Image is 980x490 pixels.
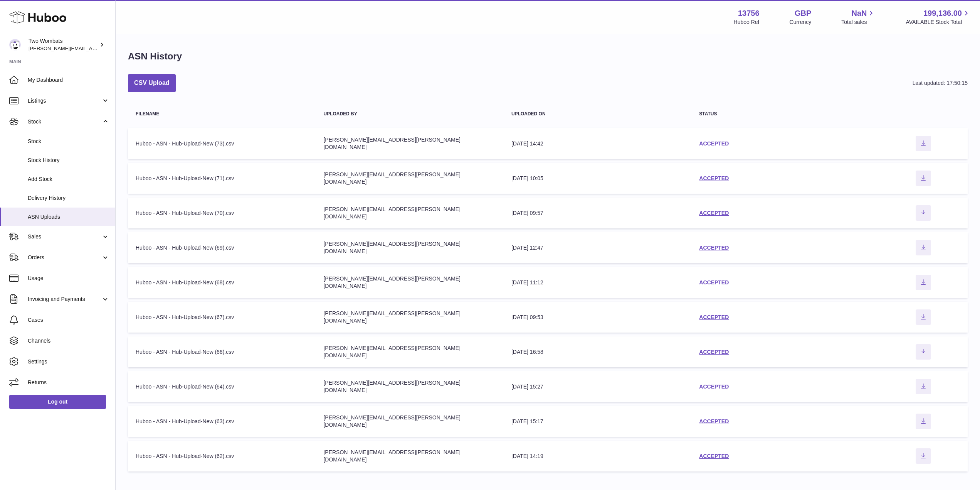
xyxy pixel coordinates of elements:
[28,358,109,365] span: Settings
[699,245,729,251] a: ACCEPTED
[128,50,182,63] h1: ASN History
[906,19,971,26] span: AVAILABLE Stock Total
[323,449,496,463] div: [PERSON_NAME][EMAIL_ADDRESS][PERSON_NAME][DOMAIN_NAME]
[790,19,812,26] div: Currency
[734,19,760,26] div: Huboo Ref
[323,414,496,429] div: [PERSON_NAME][EMAIL_ADDRESS][PERSON_NAME][DOMAIN_NAME]
[699,384,729,390] a: ACCEPTED
[699,175,729,181] a: ACCEPTED
[316,104,503,124] th: Uploaded by
[916,414,931,429] button: Download ASN file
[136,418,308,425] div: Huboo - ASN - Hub-Upload-New (63).csv
[511,383,684,390] div: [DATE] 15:27
[851,8,867,19] span: NaN
[913,79,968,87] div: Last updated: 17:50:15
[511,244,684,252] div: [DATE] 12:47
[923,8,962,19] span: 199,136.00
[323,345,496,359] div: [PERSON_NAME][EMAIL_ADDRESS][PERSON_NAME][DOMAIN_NAME]
[916,171,931,186] button: Download ASN file
[879,104,968,124] th: actions
[795,8,811,19] strong: GBP
[511,314,684,321] div: [DATE] 09:53
[28,213,109,221] span: ASN Uploads
[841,8,876,26] a: NaN Total sales
[28,76,109,84] span: My Dashboard
[29,37,98,52] div: Two Wombats
[136,244,308,252] div: Huboo - ASN - Hub-Upload-New (69).csv
[738,8,760,19] strong: 13756
[9,39,21,51] img: philip.carroll@twowombats.com
[511,279,684,286] div: [DATE] 11:12
[28,337,109,345] span: Channels
[323,240,496,255] div: [PERSON_NAME][EMAIL_ADDRESS][PERSON_NAME][DOMAIN_NAME]
[323,136,496,151] div: [PERSON_NAME][EMAIL_ADDRESS][PERSON_NAME][DOMAIN_NAME]
[916,136,931,151] button: Download ASN file
[28,254,101,261] span: Orders
[916,379,931,394] button: Download ASN file
[28,97,101,105] span: Listings
[504,104,691,124] th: Uploaded on
[511,210,684,217] div: [DATE] 09:57
[136,279,308,286] div: Huboo - ASN - Hub-Upload-New (68).csv
[136,175,308,182] div: Huboo - ASN - Hub-Upload-New (71).csv
[136,210,308,217] div: Huboo - ASN - Hub-Upload-New (70).csv
[28,379,109,386] span: Returns
[916,344,931,360] button: Download ASN file
[136,453,308,460] div: Huboo - ASN - Hub-Upload-New (62).csv
[323,171,496,186] div: [PERSON_NAME][EMAIL_ADDRESS][PERSON_NAME][DOMAIN_NAME]
[916,275,931,290] button: Download ASN file
[28,316,109,324] span: Cases
[916,205,931,221] button: Download ASN file
[511,175,684,182] div: [DATE] 10:05
[906,8,971,26] a: 199,136.00 AVAILABLE Stock Total
[28,233,101,240] span: Sales
[128,74,176,92] button: CSV Upload
[699,140,729,147] a: ACCEPTED
[511,140,684,147] div: [DATE] 14:42
[841,19,876,26] span: Total sales
[699,453,729,459] a: ACCEPTED
[136,314,308,321] div: Huboo - ASN - Hub-Upload-New (67).csv
[699,418,729,424] a: ACCEPTED
[28,275,109,282] span: Usage
[136,348,308,356] div: Huboo - ASN - Hub-Upload-New (66).csv
[916,448,931,464] button: Download ASN file
[699,314,729,320] a: ACCEPTED
[916,240,931,255] button: Download ASN file
[323,275,496,290] div: [PERSON_NAME][EMAIL_ADDRESS][PERSON_NAME][DOMAIN_NAME]
[28,138,109,145] span: Stock
[28,118,101,125] span: Stock
[136,140,308,147] div: Huboo - ASN - Hub-Upload-New (73).csv
[699,279,729,286] a: ACCEPTED
[9,395,106,409] a: Log out
[323,379,496,394] div: [PERSON_NAME][EMAIL_ADDRESS][PERSON_NAME][DOMAIN_NAME]
[699,349,729,355] a: ACCEPTED
[323,206,496,220] div: [PERSON_NAME][EMAIL_ADDRESS][PERSON_NAME][DOMAIN_NAME]
[28,157,109,164] span: Stock History
[691,104,879,124] th: Status
[128,104,316,124] th: Filename
[28,296,101,303] span: Invoicing and Payments
[28,176,109,183] span: Add Stock
[916,309,931,325] button: Download ASN file
[28,194,109,202] span: Delivery History
[323,310,496,324] div: [PERSON_NAME][EMAIL_ADDRESS][PERSON_NAME][DOMAIN_NAME]
[29,45,196,51] span: [PERSON_NAME][EMAIL_ADDRESS][PERSON_NAME][DOMAIN_NAME]
[511,348,684,356] div: [DATE] 16:58
[511,453,684,460] div: [DATE] 14:19
[511,418,684,425] div: [DATE] 15:17
[136,383,308,390] div: Huboo - ASN - Hub-Upload-New (64).csv
[699,210,729,216] a: ACCEPTED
